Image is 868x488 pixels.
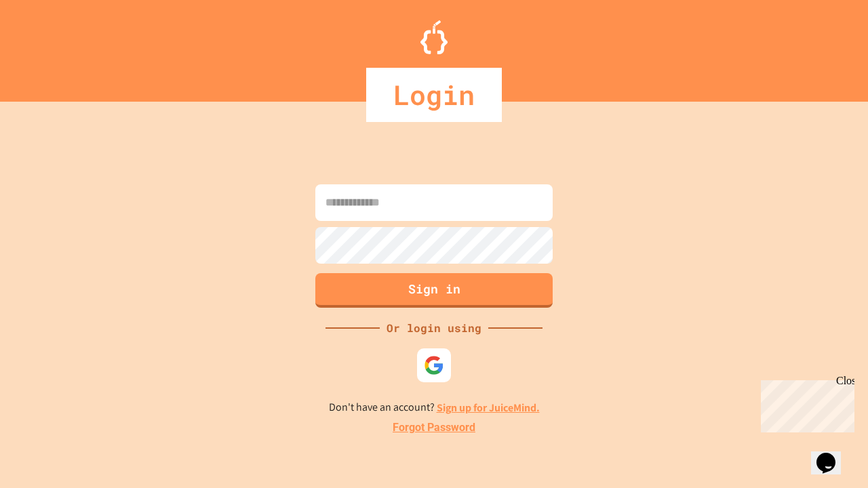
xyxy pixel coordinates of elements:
a: Forgot Password [393,420,475,436]
img: google-icon.svg [424,355,444,375]
iframe: chat widget [755,375,854,432]
a: Sign up for JuiceMind. [437,401,540,415]
div: Chat with us now!Close [5,5,94,86]
div: Or login using [380,320,488,336]
iframe: chat widget [811,434,854,474]
p: Don't have an account? [329,399,540,416]
div: Login [366,68,502,122]
img: Logo.svg [420,20,448,54]
button: Sign in [315,273,553,308]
